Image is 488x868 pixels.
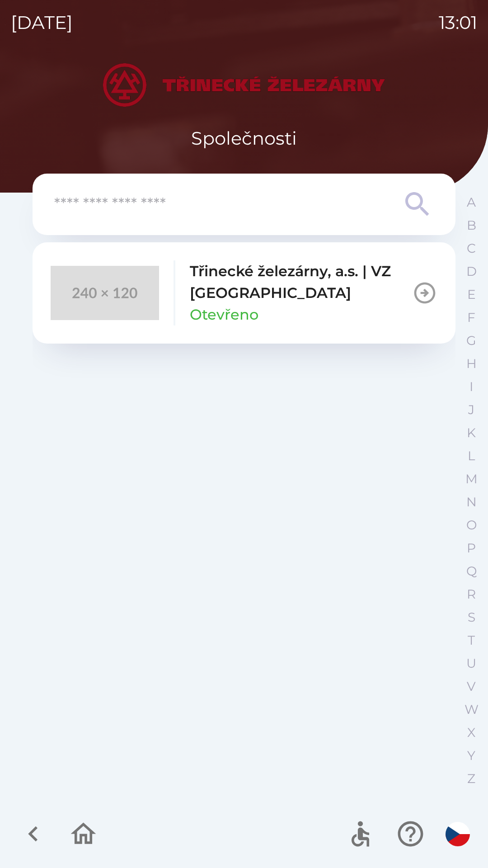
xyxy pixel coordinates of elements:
[446,822,470,846] img: cs flag
[460,214,483,237] button: B
[460,698,483,721] button: W
[466,517,477,533] p: O
[466,494,477,510] p: N
[460,329,483,352] button: G
[460,560,483,583] button: Q
[467,725,475,741] p: X
[460,652,483,675] button: U
[460,421,483,444] button: K
[460,306,483,329] button: F
[190,304,258,325] p: Otevřeno
[460,629,483,652] button: T
[460,352,483,375] button: H
[465,471,478,487] p: M
[460,537,483,560] button: P
[33,242,455,344] button: Třinecké železárny, a.s. | VZ [GEOGRAPHIC_DATA]Otevřeno
[460,583,483,606] button: R
[460,606,483,629] button: S
[11,9,73,36] p: [DATE]
[466,333,476,349] p: G
[460,398,483,421] button: J
[465,702,479,717] p: W
[467,241,476,256] p: C
[468,632,475,648] p: T
[191,125,297,152] p: Společnosti
[467,586,476,602] p: R
[460,675,483,698] button: V
[460,514,483,537] button: O
[467,679,476,694] p: V
[460,191,483,214] button: A
[466,264,477,279] p: D
[460,721,483,744] button: X
[467,425,476,441] p: K
[460,467,483,491] button: M
[467,748,475,764] p: Y
[466,356,477,372] p: H
[460,237,483,260] button: C
[467,310,475,325] p: F
[468,609,475,625] p: S
[460,491,483,514] button: N
[467,217,476,233] p: B
[460,260,483,283] button: D
[467,194,476,210] p: A
[460,283,483,306] button: E
[190,260,412,304] p: Třinecké železárny, a.s. | VZ [GEOGRAPHIC_DATA]
[466,656,476,671] p: U
[439,9,477,36] p: 13:01
[460,375,483,398] button: I
[467,287,476,302] p: E
[467,771,475,787] p: Z
[51,266,159,320] img: 240x120
[468,448,475,464] p: L
[468,402,474,418] p: J
[460,444,483,467] button: L
[467,540,476,556] p: P
[460,767,483,790] button: Z
[33,63,455,107] img: Logo
[466,563,477,579] p: Q
[469,379,473,395] p: I
[460,744,483,767] button: Y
